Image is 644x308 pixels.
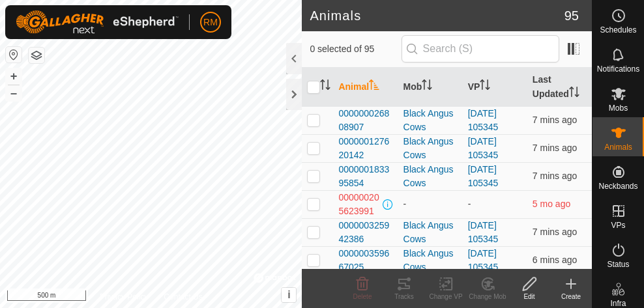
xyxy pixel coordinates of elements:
span: 000000127620142 [338,135,392,162]
div: Change Mob [467,292,508,301]
span: 10 Sept 2025, 6:45 am [533,255,577,265]
div: Change VP [425,292,467,301]
div: Black Angus Cows [403,135,458,162]
span: 10 Sept 2025, 6:44 am [533,143,577,153]
span: RM [203,16,218,29]
span: Infra [610,300,626,307]
div: Black Angus Cows [403,247,458,274]
a: [DATE] 105345 [468,248,499,272]
span: VPs [611,221,625,229]
span: Mobs [609,104,628,112]
th: Animal [333,68,398,107]
span: 10 Sept 2025, 6:44 am [533,115,577,125]
p-sorticon: Activate to sort [369,81,379,92]
a: [DATE] 105345 [468,108,499,132]
button: Reset Map [6,47,22,63]
a: [DATE] 105345 [468,136,499,160]
th: VP [463,68,527,107]
div: Create [550,292,592,301]
span: 000000026808907 [338,107,392,134]
p-sorticon: Activate to sort [422,81,432,92]
span: 000000325942386 [338,219,392,246]
span: 000000183395854 [338,163,392,190]
button: – [6,85,22,101]
div: Black Angus Cows [403,163,458,190]
span: 95 [564,6,579,25]
a: [DATE] 105345 [468,220,499,244]
a: Contact Us [164,291,202,303]
div: - [403,197,458,211]
span: 0 selected of 95 [310,42,401,56]
span: 000000205623991 [338,191,379,218]
button: + [6,68,22,84]
span: Status [607,260,629,268]
a: [DATE] 105345 [468,164,499,188]
app-display-virtual-paddock-transition: - [468,199,471,209]
p-sorticon: Activate to sort [569,89,579,99]
span: Delete [353,293,372,300]
span: 3 Apr 2025, 12:04 pm [533,199,570,209]
div: Edit [508,292,550,301]
button: i [282,288,296,302]
span: Notifications [597,65,639,73]
span: 10 Sept 2025, 6:44 am [533,171,577,181]
span: 000000359667025 [338,247,392,274]
th: Last Updated [527,68,592,107]
span: i [287,289,290,300]
th: Mob [398,68,463,107]
span: 10 Sept 2025, 6:44 am [533,227,577,237]
span: Neckbands [598,182,637,190]
span: Animals [604,143,632,151]
div: Black Angus Cows [403,107,458,134]
p-sorticon: Activate to sort [480,81,490,92]
a: Privacy Policy [100,291,149,303]
p-sorticon: Activate to sort [320,81,330,92]
div: Tracks [383,292,425,301]
div: Black Angus Cows [403,219,458,246]
img: Gallagher Logo [16,10,179,34]
h2: Animals [310,8,564,23]
span: Schedules [600,26,636,34]
input: Search (S) [402,35,559,63]
button: Map Layers [29,48,44,63]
